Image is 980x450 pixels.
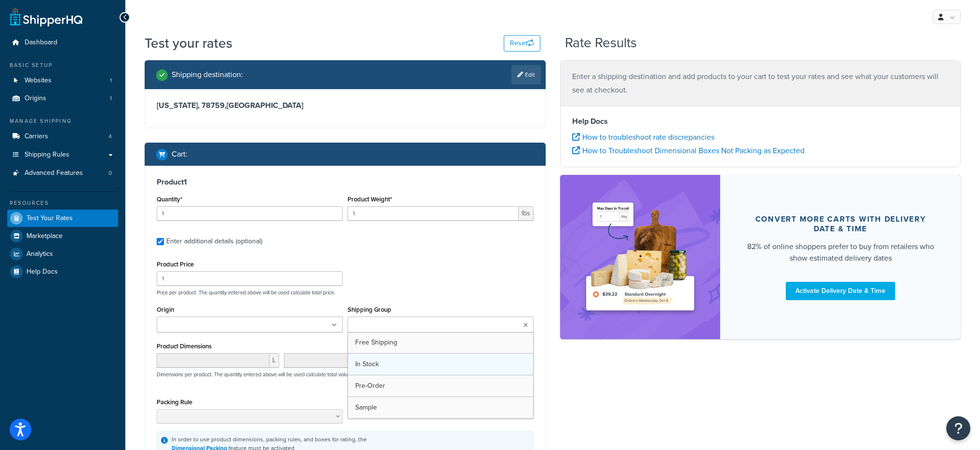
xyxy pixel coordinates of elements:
input: Enter additional details (optional) [157,238,164,245]
h4: Help Docs [572,116,949,127]
h2: Cart : [172,150,188,159]
li: Origins [7,90,118,107]
a: Sample [348,397,533,418]
a: Advanced Features0 [7,164,118,182]
button: Reset [504,35,540,52]
label: Quantity* [157,196,182,203]
span: L [269,353,279,368]
h3: Product 1 [157,177,534,187]
a: Analytics [7,245,118,263]
span: Shipping Rules [25,151,69,159]
span: Advanced Features [25,169,83,177]
span: Pre-Order [355,381,385,391]
span: 4 [108,132,112,141]
h3: [US_STATE], 78759 , [GEOGRAPHIC_DATA] [157,101,534,110]
label: Product Price [157,261,194,268]
a: Edit [511,65,541,84]
a: Help Docs [7,263,118,280]
span: 1 [110,77,112,85]
input: 0.00 [348,206,519,221]
span: Dashboard [25,39,57,47]
a: Pre-Order [348,375,533,397]
div: 82% of online shoppers prefer to buy from retailers who show estimated delivery dates [743,241,938,264]
span: 1 [110,94,112,103]
a: How to Troubleshoot Dimensional Boxes Not Packing as Expected [572,145,805,156]
a: In Stock [348,354,533,375]
div: Convert more carts with delivery date & time [743,214,938,234]
a: Carriers4 [7,128,118,146]
li: Advanced Features [7,164,118,182]
span: 0 [108,169,112,177]
div: Manage Shipping [7,117,118,125]
a: Test Your Rates [7,210,118,227]
p: Dimensions per product. The quantity entered above will be used calculate total volume. [154,371,356,378]
h2: Shipping destination : [172,70,243,79]
span: Websites [25,77,52,85]
p: Enter a shipping destination and add products to your cart to test your rates and see what your c... [572,70,949,97]
label: Packing Rule [157,398,192,406]
span: Sample [355,402,377,412]
span: In Stock [355,359,379,369]
p: Price per product. The quantity entered above will be used calculate total price. [154,289,536,296]
h1: Test your rates [145,34,232,53]
div: Resources [7,199,118,207]
a: Free Shipping [348,332,533,353]
a: Origins1 [7,90,118,107]
span: Origins [25,94,46,103]
a: Activate Delivery Date & Time [786,282,895,300]
li: Websites [7,72,118,90]
span: lbs [519,206,534,221]
a: Websites1 [7,72,118,90]
a: Shipping Rules [7,146,118,164]
div: Basic Setup [7,61,118,69]
a: Dashboard [7,34,118,52]
label: Shipping Group [348,306,391,313]
h2: Rate Results [565,36,637,51]
img: feature-image-ddt-36eae7f7280da8017bfb280eaccd9c446f90b1fe08728e4019434db127062ab4.png [580,189,700,325]
span: Analytics [27,250,53,258]
span: Help Docs [27,268,58,276]
span: Test Your Rates [27,214,73,223]
div: Enter additional details (optional) [166,235,262,248]
input: 0.0 [157,206,343,221]
a: How to troubleshoot rate discrepancies [572,132,714,143]
button: Open Resource Center [946,416,970,440]
a: Marketplace [7,227,118,245]
label: Product Dimensions [157,343,212,350]
span: Free Shipping [355,337,397,347]
span: Marketplace [27,232,63,240]
label: Product Weight* [348,196,392,203]
label: Origin [157,306,174,313]
span: Carriers [25,132,48,141]
li: Carriers [7,128,118,146]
